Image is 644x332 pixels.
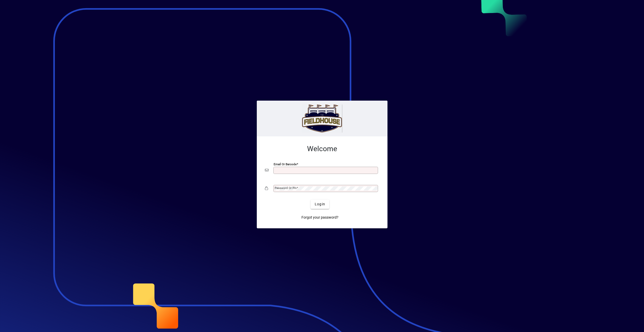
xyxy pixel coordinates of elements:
span: Forgot your password? [301,215,338,220]
a: Forgot your password? [299,213,341,222]
span: Login [315,201,325,207]
h2: Welcome [265,145,379,153]
mat-label: Password or Pin [275,186,297,190]
button: Login [311,200,329,209]
mat-label: Email or Barcode [274,162,297,166]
